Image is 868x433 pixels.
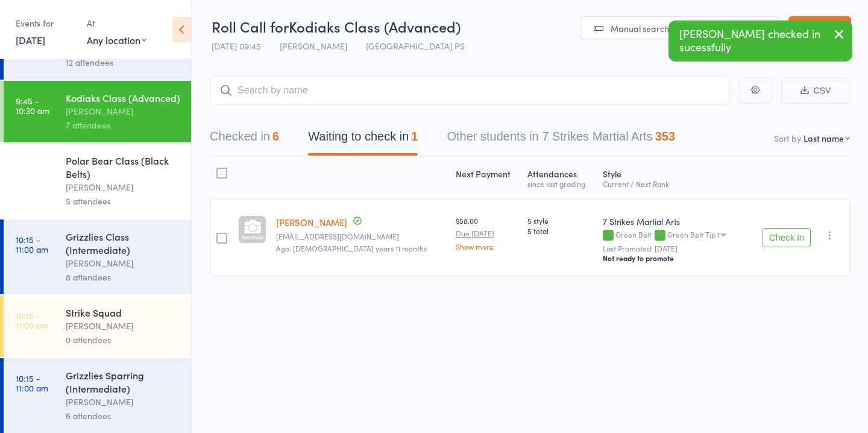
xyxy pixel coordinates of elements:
[66,409,181,423] div: 6 attendees
[447,124,675,156] button: Other students in 7 Strikes Martial Arts353
[66,104,181,118] div: [PERSON_NAME]
[66,270,181,284] div: 8 attendees
[4,144,191,218] a: 9:45 -10:30 amPolar Bear Class (Black Belts)[PERSON_NAME]5 attendees
[411,130,418,143] div: 1
[781,78,850,104] button: CSV
[603,180,741,188] div: Current / Next Rank
[4,220,191,294] a: 10:15 -11:00 amGrizzlies Class (Intermediate)[PERSON_NAME]8 attendees
[456,242,518,250] a: Show more
[603,230,741,241] div: Green Belt
[603,253,741,263] div: Not ready to promote
[87,33,146,46] div: Any location
[16,159,49,178] time: 9:45 - 10:30 am
[272,130,279,143] div: 6
[527,180,593,188] div: since last grading
[66,230,181,256] div: Grizzlies Class (Intermediate)
[280,40,347,52] span: [PERSON_NAME]
[763,228,811,247] button: Check in
[66,306,181,319] div: Strike Squad
[16,373,48,393] time: 10:15 - 11:00 am
[66,55,181,69] div: 12 attendees
[655,130,675,143] div: 353
[16,96,49,115] time: 9:45 - 10:30 am
[66,256,181,270] div: [PERSON_NAME]
[603,244,741,253] small: Last Promoted: [DATE]
[598,162,746,194] div: Style
[16,235,48,254] time: 10:15 - 11:00 am
[456,229,518,238] small: Due [DATE]
[308,124,418,156] button: Waiting to check in1
[451,162,523,194] div: Next Payment
[212,40,261,52] span: [DATE] 09:45
[289,16,461,36] span: Kodiaks Class (Advanced)
[210,77,729,104] input: Search by name
[210,124,279,156] button: Checked in6
[523,162,598,194] div: Atten­dances
[16,311,48,330] time: 10:15 - 11:00 am
[668,21,852,62] div: [PERSON_NAME] checked in sucessfully
[276,243,427,253] span: Age: [DEMOGRAPHIC_DATA] years 11 months
[66,91,181,104] div: Kodiaks Class (Advanced)
[276,232,445,241] small: bistashivani@gmail.com
[667,230,720,238] div: Green Belt Tip 1
[66,333,181,347] div: 0 attendees
[788,16,851,40] a: Exit roll call
[16,33,45,46] a: [DATE]
[66,154,181,180] div: Polar Bear Class (Black Belts)
[603,215,741,227] div: 7 Strikes Martial Arts
[4,358,191,433] a: 10:15 -11:00 amGrizzlies Sparring (Intermediate)[PERSON_NAME]6 attendees
[774,132,801,144] label: Sort by
[527,226,593,236] span: 5 total
[611,22,669,34] span: Manual search
[87,13,146,33] div: At
[66,118,181,132] div: 7 attendees
[66,194,181,208] div: 5 attendees
[456,215,518,250] div: $58.00
[4,296,191,357] a: 10:15 -11:00 amStrike Squad[PERSON_NAME]0 attendees
[804,132,844,144] div: Last name
[276,216,347,229] a: [PERSON_NAME]
[66,368,181,395] div: Grizzlies Sparring (Intermediate)
[66,319,181,333] div: [PERSON_NAME]
[16,13,75,33] div: Events for
[366,40,465,52] span: [GEOGRAPHIC_DATA] PS
[212,16,289,36] span: Roll Call for
[66,395,181,409] div: [PERSON_NAME]
[527,215,593,226] span: 5 style
[66,180,181,194] div: [PERSON_NAME]
[4,81,191,142] a: 9:45 -10:30 amKodiaks Class (Advanced)[PERSON_NAME]7 attendees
